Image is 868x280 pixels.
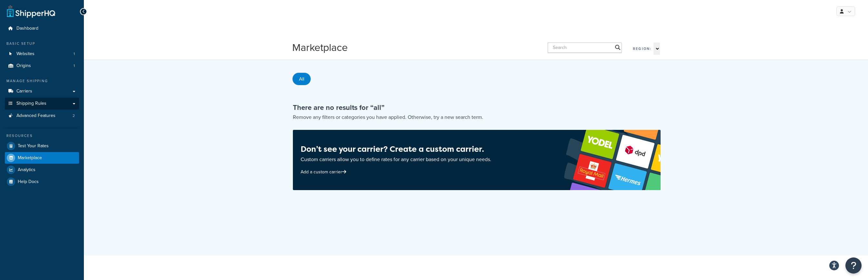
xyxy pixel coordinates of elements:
a: Advanced Features2 [5,110,79,122]
a: Shipping Rules [5,98,79,110]
span: Analytics [18,167,35,173]
a: Test Your Rates [5,140,79,152]
a: Marketplace [5,152,79,164]
a: Analytics [5,164,79,176]
p: Custom carriers allow you to define rates for any carrier based on your unique needs. [301,155,491,164]
button: All [292,72,311,85]
span: Help Docs [18,179,39,185]
div: Basic Setup [5,41,79,46]
span: Advanced Features [16,113,55,119]
span: Carriers [16,89,32,94]
h4: Don’t see your carrier? Create a custom carrier. [301,143,491,155]
span: Dashboard [16,26,38,31]
span: Marketplace [18,155,42,161]
input: Search [548,43,622,53]
a: Origins1 [5,60,79,72]
a: Add a custom carrier [301,169,348,175]
span: 1 [74,51,75,57]
li: Websites [5,48,79,60]
span: Test Your Rates [18,143,49,149]
span: Websites [16,51,35,57]
a: Websites1 [5,48,79,60]
span: Shipping Rules [16,101,46,106]
a: Carriers [5,85,79,97]
li: Advanced Features [5,110,79,122]
label: Region: [633,44,652,53]
div: Resources [5,133,79,139]
a: Dashboard [5,23,79,34]
p: Remove any filters or categories you have applied. Otherwise, try a new search term. [293,113,483,122]
div: Manage Shipping [5,78,79,84]
h1: Marketplace [292,40,348,55]
button: Open Resource Center [845,257,862,274]
h4: There are no results for “ all ” [293,102,483,113]
li: Origins [5,60,79,72]
a: Help Docs [5,176,79,188]
span: 2 [73,113,75,119]
span: Origins [16,63,31,69]
span: 1 [74,63,75,69]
